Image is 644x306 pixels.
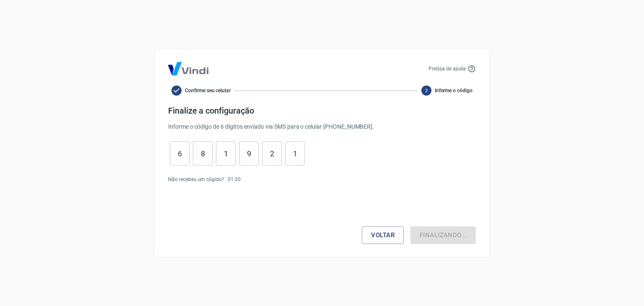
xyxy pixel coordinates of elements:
span: Confirme seu celular [185,87,231,94]
button: Voltar [362,226,404,244]
p: Informe o código de 6 dígitos enviado via SMS para o celular [PHONE_NUMBER] . [168,122,476,131]
h4: Finalize a configuração [168,106,476,116]
p: 01 : 20 [228,176,241,183]
p: Precisa de ajuda [428,65,466,73]
p: Não recebeu um cógido? [168,176,224,183]
text: 2 [425,88,428,93]
img: Logo Vind [168,62,208,75]
span: Informe o código [435,87,473,94]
